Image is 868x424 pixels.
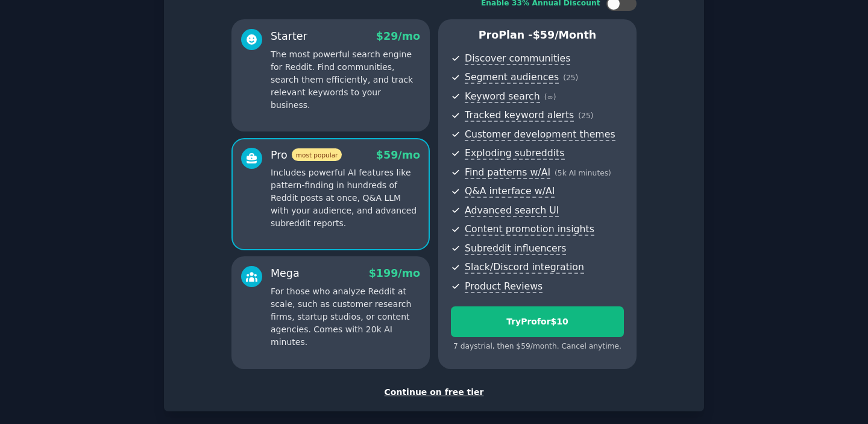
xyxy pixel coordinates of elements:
p: Pro Plan - [451,28,624,43]
span: Product Reviews [465,280,542,293]
span: Keyword search [465,90,540,103]
div: Pro [271,148,342,163]
div: 7 days trial, then $ 59 /month . Cancel anytime. [451,341,624,352]
span: Advanced search UI [465,204,559,217]
span: Subreddit influencers [465,242,566,255]
span: Exploding subreddits [465,147,564,160]
p: Includes powerful AI features like pattern-finding in hundreds of Reddit posts at once, Q&A LLM w... [271,166,420,230]
span: Tracked keyword alerts [465,109,574,122]
span: $ 199 /mo [369,267,420,279]
span: Customer development themes [465,128,615,141]
span: most popular [292,148,342,161]
div: Mega [271,266,300,281]
div: Continue on free tier [177,386,691,399]
div: Try Pro for $10 [451,315,623,328]
span: Content promotion insights [465,223,594,236]
span: Discover communities [465,52,570,65]
span: Q&A interface w/AI [465,185,555,198]
div: Starter [271,29,307,44]
span: ( 25 ) [578,112,593,120]
span: $ 59 /mo [376,149,420,161]
span: ( 5k AI minutes ) [555,169,611,177]
button: TryProfor$10 [451,306,624,337]
span: Segment audiences [465,71,559,84]
span: $ 29 /mo [376,30,420,42]
span: Find patterns w/AI [465,166,550,179]
p: For those who analyze Reddit at scale, such as customer research firms, startup studios, or conte... [271,285,420,349]
span: ( 25 ) [563,74,578,82]
span: $ 59 /month [533,29,597,41]
span: Slack/Discord integration [465,261,584,274]
span: ( ∞ ) [544,93,556,101]
p: The most powerful search engine for Reddit. Find communities, search them efficiently, and track ... [271,48,420,112]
